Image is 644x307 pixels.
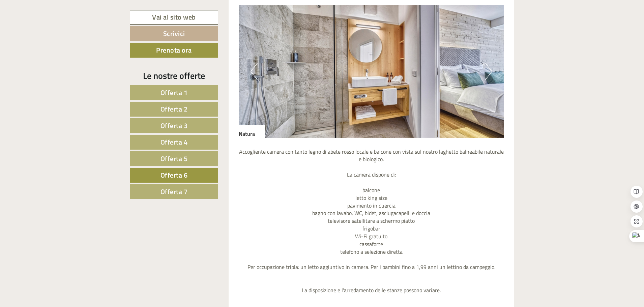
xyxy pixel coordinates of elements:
[160,153,188,164] span: Offerta 5
[251,63,258,80] button: Previous
[160,87,188,98] span: Offerta 1
[160,186,188,197] span: Offerta 7
[160,104,188,114] span: Offerta 2
[130,10,218,25] a: Vai al sito web
[160,170,188,180] span: Offerta 6
[485,63,492,80] button: Next
[239,148,504,294] p: Accogliente camera con tanto legno di abete rosso locale e balcone con vista sul nostro laghetto ...
[130,26,218,41] a: Scrivici
[239,125,265,138] div: Natura
[160,120,188,131] span: Offerta 3
[130,43,218,58] a: Prenota ora
[130,69,218,82] div: Le nostre offerte
[239,5,504,138] img: image
[160,137,188,147] span: Offerta 4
